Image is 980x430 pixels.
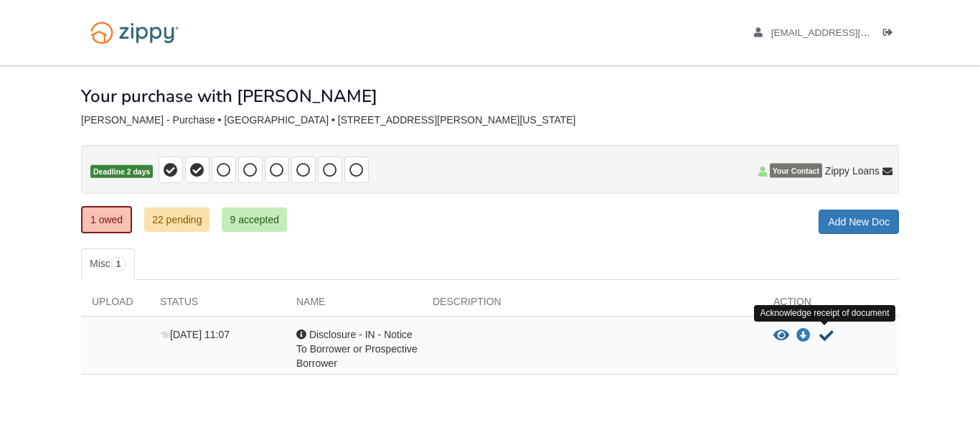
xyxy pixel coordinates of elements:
[81,206,132,233] a: 1 owed
[754,27,936,42] a: edit profile
[81,14,188,51] img: Logo
[819,210,899,234] a: Add New Doc
[771,27,936,38] span: evansdonald24124@gmail.com
[81,114,899,126] div: [PERSON_NAME] - Purchase • [GEOGRAPHIC_DATA] • [STREET_ADDRESS][PERSON_NAME][US_STATE]
[773,329,789,343] button: View Disclosure - IN - Notice To Borrower or Prospective Borrower
[883,27,899,42] a: Log out
[160,329,230,340] span: [DATE] 11:07
[110,257,127,271] span: 1
[286,294,422,316] div: Name
[763,294,899,316] div: Action
[81,294,149,316] div: Upload
[222,207,287,232] a: 9 accepted
[818,327,835,345] button: Acknowledge receipt of document
[796,330,811,342] a: Download Disclosure - IN - Notice To Borrower or Prospective Borrower
[81,87,377,106] h1: Your purchase with [PERSON_NAME]
[296,329,418,369] span: Disclosure - IN - Notice To Borrower or Prospective Borrower
[144,207,209,232] a: 22 pending
[149,294,286,316] div: Status
[825,164,880,178] span: Zippy Loans
[90,165,153,179] span: Deadline 2 days
[422,294,763,316] div: Description
[754,305,895,322] div: Acknowledge receipt of document
[81,248,135,280] a: Misc
[770,164,822,178] span: Your Contact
